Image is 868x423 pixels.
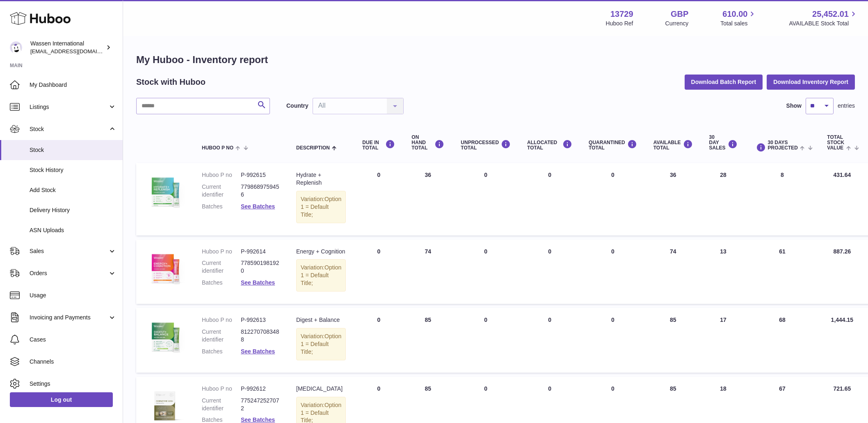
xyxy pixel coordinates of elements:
div: UNPROCESSED Total [461,140,511,151]
span: Option 1 = Default Title; [301,196,341,218]
td: 28 [701,163,746,235]
div: [MEDICAL_DATA] [296,385,346,393]
a: See Batches [241,416,275,423]
dt: Batches [202,348,241,355]
span: Stock History [30,166,116,174]
dt: Batches [202,279,241,287]
span: 25,452.01 [812,9,849,20]
div: DUE IN TOTAL [362,140,395,151]
span: Total stock value [827,135,844,151]
td: 61 [746,240,819,304]
span: Listings [30,103,108,111]
div: Digest + Balance [296,316,346,324]
span: My Dashboard [30,81,116,89]
span: Stock [30,146,116,154]
a: See Batches [241,348,275,355]
div: Hydrate + Replenish [296,171,346,187]
div: Wassen International [30,40,104,55]
td: 0 [354,308,403,373]
span: Cases [30,336,116,344]
dd: 7785901981920 [241,259,280,275]
div: Currency [665,20,689,27]
td: 85 [645,308,701,373]
dd: 8122707083488 [241,328,280,344]
dt: Batches [202,203,241,210]
span: Orders [30,269,108,277]
td: 8 [746,163,819,235]
span: 0 [611,172,614,178]
span: Option 1 = Default Title; [301,333,341,355]
div: Variation: [296,328,346,360]
div: QUARANTINED Total [589,140,637,151]
span: [EMAIL_ADDRESS][DOMAIN_NAME] [30,48,121,54]
td: 0 [519,308,580,373]
dt: Current identifier [202,397,241,412]
div: 30 DAY SALES [709,135,738,151]
div: Variation: [296,191,346,223]
td: 17 [701,308,746,373]
button: Download Batch Report [685,75,763,89]
span: Add Stock [30,186,116,194]
td: 74 [645,240,701,304]
td: 0 [452,308,519,373]
span: Invoicing and Payments [30,314,108,321]
dt: Current identifier [202,183,241,199]
div: Energy + Cognition [296,248,346,256]
button: Download Inventory Report [767,75,855,89]
strong: GBP [671,9,688,20]
div: AVAILABLE Total [653,140,693,151]
td: 74 [403,240,452,304]
dd: P-992614 [241,248,280,256]
span: 0 [611,385,614,392]
img: product image [144,171,185,212]
span: entries [838,102,855,110]
td: 0 [452,240,519,304]
label: Country [286,102,308,110]
strong: 13729 [610,9,633,20]
td: 0 [452,163,519,235]
span: Total sales [720,20,757,27]
span: Stock [30,125,108,133]
td: 36 [645,163,701,235]
span: Huboo P no [202,145,233,151]
dd: P-992615 [241,171,280,179]
td: 0 [354,240,403,304]
dt: Current identifier [202,259,241,275]
dt: Huboo P no [202,248,241,256]
span: 1,444.15 [831,317,854,323]
div: ALLOCATED Total [527,140,572,151]
dt: Current identifier [202,328,241,344]
span: 721.65 [833,385,851,392]
span: ASN Uploads [30,226,116,234]
div: Huboo Ref [606,20,633,27]
a: 25,452.01 AVAILABLE Stock Total [789,9,858,27]
dt: Huboo P no [202,171,241,179]
td: 85 [403,308,452,373]
span: Sales [30,247,108,255]
a: 610.00 Total sales [720,9,757,27]
span: Settings [30,380,116,388]
dd: 7752472527072 [241,397,280,412]
td: 68 [746,308,819,373]
td: 0 [519,240,580,304]
span: Delivery History [30,206,116,214]
span: Usage [30,292,116,299]
div: Variation: [296,259,346,292]
dd: 7798689759456 [241,183,280,199]
img: internationalsupplychain@wassen.com [10,41,22,54]
span: Description [296,145,330,151]
dd: P-992612 [241,385,280,393]
a: See Batches [241,279,275,286]
td: 0 [354,163,403,235]
a: See Batches [241,203,275,210]
td: 0 [519,163,580,235]
span: 30 DAYS PROJECTED [768,140,798,151]
img: product image [144,248,185,289]
dt: Huboo P no [202,385,241,393]
dd: P-992613 [241,316,280,324]
span: Channels [30,358,116,366]
h1: My Huboo - Inventory report [136,53,855,66]
a: Log out [10,392,113,407]
td: 36 [403,163,452,235]
td: 13 [701,240,746,304]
